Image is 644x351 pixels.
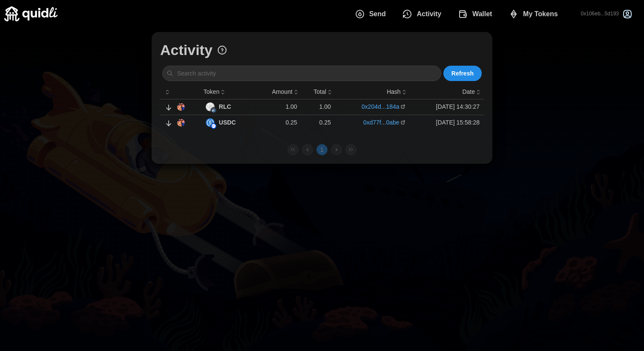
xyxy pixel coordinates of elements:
span: Activity [417,6,441,23]
p: [DATE] 14:30:27 [414,102,480,111]
p: 1.00 [306,102,331,111]
p: USDC [219,118,236,127]
img: rectcrop3 [177,119,185,127]
button: Send [348,5,396,23]
p: [DATE] 15:58:28 [414,118,480,127]
input: Search activity [162,66,441,81]
p: Token [204,87,219,97]
img: rectcrop3 [177,103,185,111]
p: Hash [387,87,401,97]
p: 0.25 [261,118,297,127]
p: Total [313,87,326,97]
a: 0x204d...184a [362,102,400,111]
a: 0xd77f...0abe [363,118,400,127]
p: RLC [219,102,231,111]
button: 1 [316,144,328,155]
p: 0x106eb...5d193 [581,10,619,17]
img: Quidli [4,6,57,21]
span: My Tokens [523,6,558,23]
button: Refresh [443,66,482,81]
p: Date [462,87,475,97]
h1: Activity [160,41,213,59]
p: Amount [272,87,292,97]
button: Amount [272,87,299,97]
button: Wallet [451,5,502,23]
button: Total [313,87,333,97]
img: USDC (on Base) [206,118,215,127]
p: 0.25 [306,118,331,127]
button: Activity [396,5,451,23]
span: Wallet [472,6,492,23]
button: Token [204,87,226,97]
p: 1.00 [261,102,297,111]
button: Hash [387,87,408,97]
img: RLC (on Arbitrum) [206,102,215,111]
span: Refresh [451,66,474,81]
span: Send [369,6,386,23]
button: My Tokens [502,5,567,23]
button: Date [462,87,482,97]
button: 0x106eb...5d193 [574,2,640,26]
